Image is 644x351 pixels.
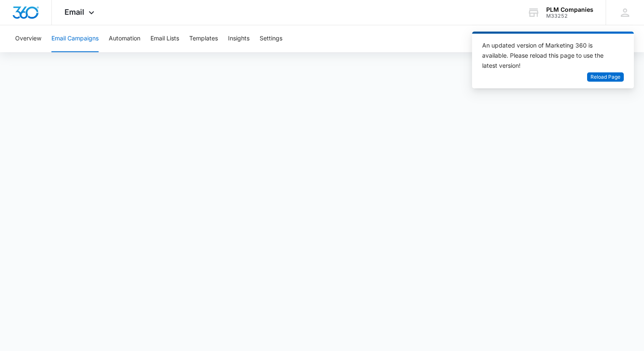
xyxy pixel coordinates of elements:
[150,25,179,52] button: Email Lists
[15,25,41,52] button: Overview
[228,25,250,52] button: Insights
[482,40,614,71] div: An updated version of Marketing 360 is available. Please reload this page to use the latest version!
[109,25,140,52] button: Automation
[587,72,624,82] button: Reload Page
[64,8,84,16] span: Email
[51,25,99,52] button: Email Campaigns
[546,13,593,19] div: account id
[189,25,218,52] button: Templates
[260,25,282,52] button: Settings
[546,6,593,13] div: account name
[590,73,620,81] span: Reload Page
